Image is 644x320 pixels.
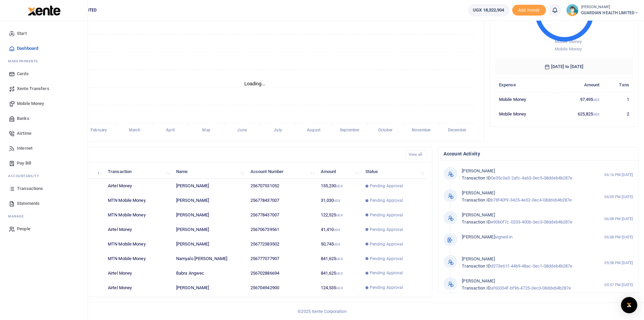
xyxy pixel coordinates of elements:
[462,256,495,261] span: [PERSON_NAME]
[336,272,342,275] small: UGX
[247,280,317,295] td: 256704942900
[495,59,633,75] h6: [DATE] to [DATE]
[317,164,361,179] th: Amount: activate to sort column ascending
[27,7,61,13] a: logo-small logo-large logo-large
[17,226,30,232] span: People
[172,252,247,266] td: Namyalo [PERSON_NAME]
[336,213,342,217] small: UGX
[495,92,554,107] td: Mobile Money
[104,222,172,237] td: Airtel Money
[104,280,172,295] td: Airtel Money
[462,190,495,195] span: [PERSON_NAME]
[593,112,599,116] small: UGX
[11,214,24,219] span: anage
[593,98,599,102] small: UGX
[5,211,82,221] li: M
[604,260,633,266] small: 05:58 PM [DATE]
[5,56,82,66] li: M
[17,100,44,107] span: Mobile Money
[468,4,509,16] a: UGX 18,322,904
[17,85,49,92] span: Xente Transfers
[370,256,403,262] span: Pending Approval
[462,285,491,291] span: Transaction ID
[307,128,320,133] tspan: August
[462,190,590,204] p: b78f40f9-3425-4e52-0ec4-08ddeb4b287e
[172,193,247,208] td: [PERSON_NAME]
[129,128,141,133] tspan: March
[554,92,603,107] td: 97,495
[473,7,504,14] span: UGX 18,322,904
[104,193,172,208] td: MTN Mobile Money
[370,270,403,276] span: Pending Approval
[462,219,491,225] span: Transaction ID
[554,107,603,121] td: 625,825
[603,92,633,107] td: 1
[334,228,340,232] small: UGX
[462,212,495,217] span: [PERSON_NAME]
[104,266,172,280] td: Airtel Money
[104,179,172,193] td: Airtel Money
[5,221,82,236] a: People
[462,175,491,180] span: Transaction ID
[370,183,403,189] span: Pending Approval
[317,266,361,280] td: 841,625
[5,181,82,196] a: Transactions
[334,242,340,246] small: UGX
[448,128,467,133] tspan: December
[13,173,39,178] span: countability
[566,4,578,16] img: profile-user
[462,234,495,239] span: [PERSON_NAME]
[336,184,342,188] small: UGX
[462,263,491,269] span: Transaction ID
[581,10,639,16] span: GUARDIAN HEALTH LIMITED
[462,168,590,182] p: 0e35c0a3-2afc-4a63-0ec5-08ddeb4b287e
[17,200,40,207] span: Statements
[317,222,361,237] td: 41,410
[247,179,317,193] td: 256707531052
[603,107,633,121] td: 2
[495,107,554,121] td: Mobile Money
[104,252,172,266] td: MTN Mobile Money
[5,111,82,126] a: Banks
[317,179,361,193] td: 135,230
[604,216,633,222] small: 06:08 PM [DATE]
[334,199,340,202] small: UGX
[604,172,633,178] small: 06:16 PM [DATE]
[172,222,247,237] td: [PERSON_NAME]
[361,164,427,179] th: Status: activate to sort column ascending
[462,168,495,173] span: [PERSON_NAME]
[247,252,317,266] td: 256777077907
[566,4,639,16] a: profile-user [PERSON_NAME] GUARDIAN HEALTH LIMITED
[247,222,317,237] td: 256706739561
[5,66,82,81] a: Cards
[172,179,247,193] td: [PERSON_NAME]
[370,197,403,204] span: Pending Approval
[5,171,82,181] li: Ac
[604,234,633,240] small: 06:08 PM [DATE]
[462,278,590,292] p: af60354f-bf96-4725-0ec0-08ddeb4b287e
[495,78,554,92] th: Expense
[555,46,582,51] span: Mobile Money
[5,196,82,211] a: Statements
[104,164,172,179] th: Transaction: activate to sort column ascending
[378,128,393,133] tspan: October
[412,128,431,133] tspan: November
[317,280,361,295] td: 124,535
[17,160,31,167] span: Pay Bill
[444,150,633,157] h4: Account Activity
[5,156,82,171] a: Pay Bill
[370,227,403,233] span: Pending Approval
[604,194,633,200] small: 06:09 PM [DATE]
[172,237,247,252] td: [PERSON_NAME]
[462,212,590,226] p: e90b0f7c-0233-400b-0ec3-08ddeb4b287e
[17,145,32,152] span: Internet
[172,164,247,179] th: Name: activate to sort column ascending
[336,286,342,290] small: UGX
[244,81,266,86] text: Loading...
[17,30,27,37] span: Start
[512,7,546,12] a: Add money
[317,252,361,266] td: 841,625
[581,4,639,10] small: [PERSON_NAME]
[247,164,317,179] th: Account Number: activate to sort column ascending
[274,128,282,133] tspan: July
